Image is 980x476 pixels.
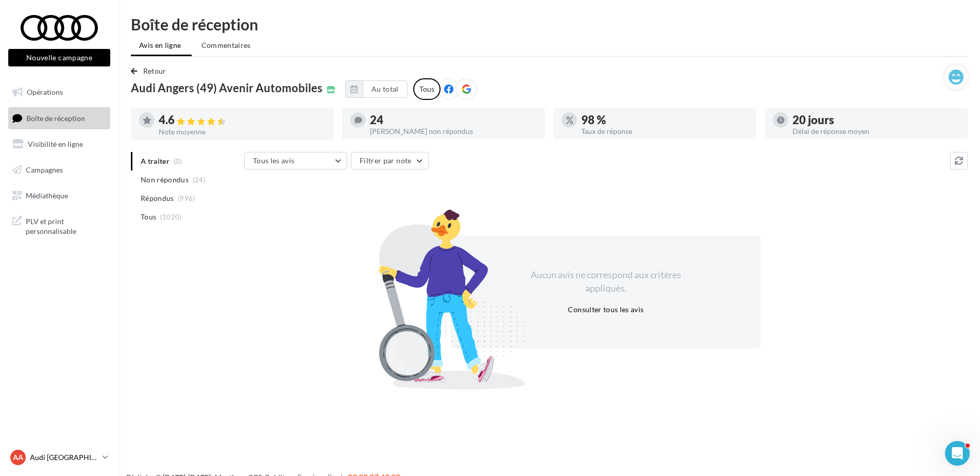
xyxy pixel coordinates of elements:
[6,159,112,181] a: Campagnes
[792,114,959,126] div: 20 jours
[28,140,83,148] span: Visibilité en ligne
[143,66,166,75] span: Retour
[27,88,63,96] span: Opérations
[178,194,195,202] span: (996)
[26,191,68,199] span: Médiathèque
[370,114,537,126] div: 24
[26,113,85,122] span: Boîte de réception
[363,80,408,98] button: Au total
[6,133,112,155] a: Visibilité en ligne
[201,41,251,49] span: Commentaires
[581,114,748,126] div: 98 %
[370,128,537,135] div: [PERSON_NAME] non répondus
[253,156,295,165] span: Tous les avis
[8,49,110,66] button: Nouvelle campagne
[159,114,326,126] div: 4.6
[413,78,441,100] div: Tous
[159,128,326,135] div: Note moyenne
[581,128,748,135] div: Taux de réponse
[792,128,959,135] div: Délai de réponse moyen
[131,16,968,32] div: Boîte de réception
[564,303,648,316] button: Consulter tous les avis
[345,80,408,98] button: Au total
[160,213,182,221] span: (1020)
[517,268,695,295] div: Aucun avis ne correspond aux critères appliqués.
[131,65,171,77] button: Retour
[8,448,110,467] a: AA Audi [GEOGRAPHIC_DATA]
[141,193,174,203] span: Répondus
[6,210,112,241] a: PLV et print personnalisable
[351,152,429,169] button: Filtrer par note
[30,452,98,463] p: Audi [GEOGRAPHIC_DATA]
[6,81,112,103] a: Opérations
[141,212,156,222] span: Tous
[6,185,112,207] a: Médiathèque
[141,175,189,185] span: Non répondus
[13,452,23,463] span: AA
[26,214,106,236] span: PLV et print personnalisable
[945,441,970,466] iframe: Intercom live chat
[26,165,63,174] span: Campagnes
[244,152,347,169] button: Tous les avis
[193,176,206,184] span: (24)
[131,82,323,94] span: Audi Angers (49) Avenir Automobiles
[6,107,112,129] a: Boîte de réception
